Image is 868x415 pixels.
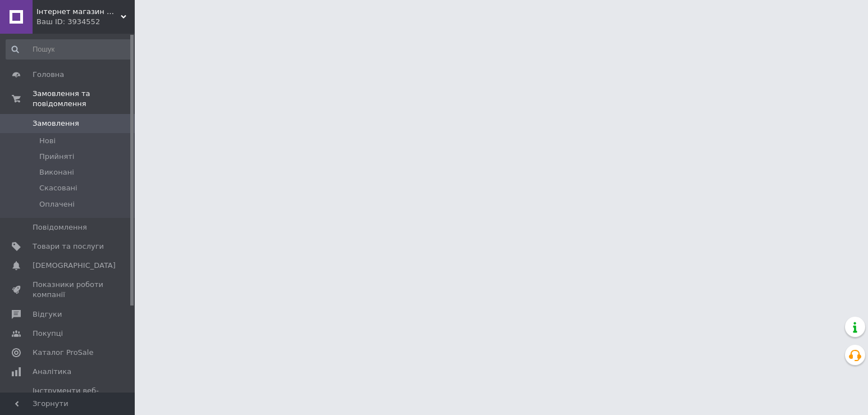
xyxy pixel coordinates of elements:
[33,261,116,271] span: [DEMOGRAPHIC_DATA]
[39,183,77,193] span: Скасовані
[39,136,56,146] span: Нові
[33,348,93,358] span: Каталог ProSale
[33,280,104,300] span: Показники роботи компанії
[33,309,62,320] span: Відгуки
[33,329,63,339] span: Покупці
[33,386,104,406] span: Інструменти веб-майстра та SEO
[33,89,135,109] span: Замовлення та повідомлення
[33,118,79,129] span: Замовлення
[6,39,133,60] input: Пошук
[39,199,75,209] span: Оплачені
[33,70,64,80] span: Головна
[33,367,71,377] span: Аналітика
[33,241,104,252] span: Товари та послуги
[33,222,87,232] span: Повідомлення
[39,152,74,162] span: Прийняті
[39,167,74,177] span: Виконані
[36,17,135,27] div: Ваш ID: 3934552
[36,7,121,17] span: Інтернет магазин WOWShop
